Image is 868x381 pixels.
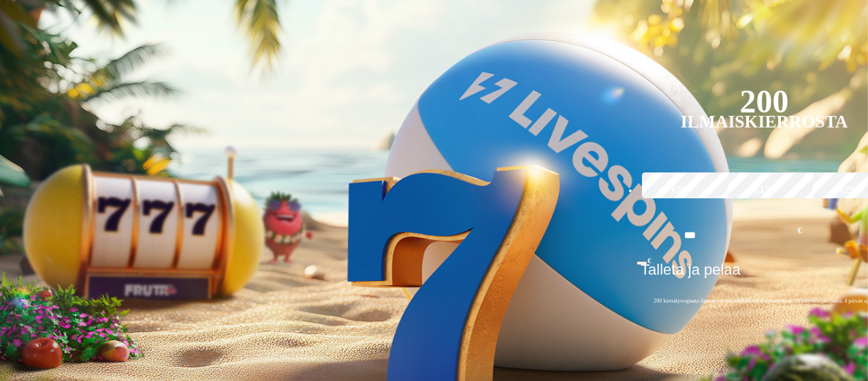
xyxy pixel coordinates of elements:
[647,256,652,264] span: €
[639,170,719,210] label: €50
[681,114,848,130] div: Ilmaiskierrosta
[641,261,741,288] span: Talleta ja pelaa
[798,224,802,237] span: €
[740,93,789,110] div: 200
[724,170,805,210] label: €150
